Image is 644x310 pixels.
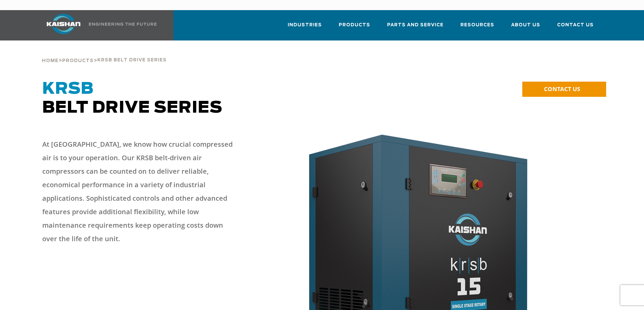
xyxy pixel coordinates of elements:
[42,59,58,63] span: Home
[460,21,494,29] span: Resources
[387,21,444,29] span: Parts and Service
[62,59,94,63] span: Products
[38,10,158,40] a: Kaishan USA
[387,16,444,39] a: Parts and Service
[62,57,94,63] a: Products
[557,21,594,29] span: Contact Us
[89,23,157,26] img: Engineering the future
[42,57,58,63] a: Home
[288,16,322,39] a: Industries
[97,58,167,62] span: krsb belt drive series
[42,81,94,97] span: KRSB
[339,21,370,29] span: Products
[42,138,238,246] p: At [GEOGRAPHIC_DATA], we know how crucial compressed air is to your operation. Our KRSB belt-driv...
[339,16,370,39] a: Products
[511,16,540,39] a: About Us
[544,85,580,93] span: CONTACT US
[460,16,494,39] a: Resources
[522,82,606,97] a: CONTACT US
[38,14,89,34] img: kaishan logo
[42,81,222,116] span: Belt Drive Series
[511,21,540,29] span: About Us
[557,16,594,39] a: Contact Us
[288,21,322,29] span: Industries
[42,40,167,66] div: > >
